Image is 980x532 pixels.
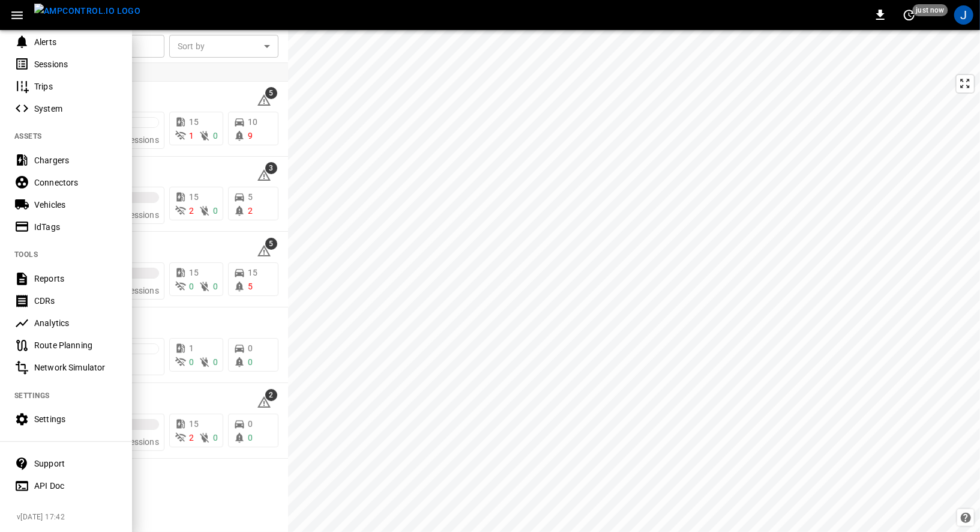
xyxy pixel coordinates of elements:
[34,361,118,373] div: Network Simulator
[34,199,118,211] div: Vehicles
[34,221,118,233] div: IdTags
[900,5,919,25] button: set refresh interval
[34,80,118,92] div: Trips
[17,512,122,524] span: v [DATE] 17:42
[34,36,118,48] div: Alerts
[34,58,118,70] div: Sessions
[34,480,118,492] div: API Doc
[34,4,140,19] img: ampcontrol.io logo
[34,295,118,307] div: CDRs
[34,413,118,425] div: Settings
[34,339,118,351] div: Route Planning
[34,154,118,166] div: Chargers
[913,4,948,16] span: just now
[34,458,118,470] div: Support
[34,273,118,285] div: Reports
[954,5,973,25] div: profile-icon
[34,317,118,329] div: Analytics
[34,177,118,189] div: Connectors
[34,103,118,115] div: System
